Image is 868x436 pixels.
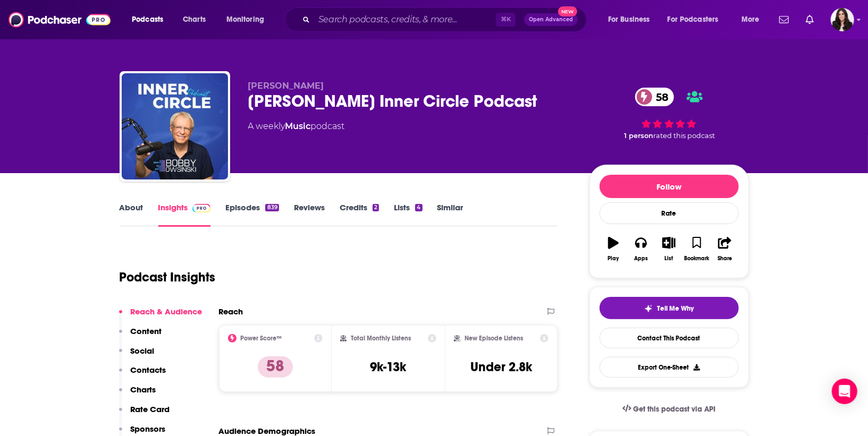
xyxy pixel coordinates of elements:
span: For Business [608,12,650,27]
button: tell me why sparkleTell Me Why [600,297,739,319]
h3: Under 2.8k [470,359,532,375]
button: open menu [734,11,773,28]
div: Rate [600,202,739,224]
button: Bookmark [683,230,711,268]
span: ⌘ K [496,13,516,27]
h1: Podcast Insights [120,269,216,285]
span: Charts [183,12,206,27]
div: 839 [265,204,279,211]
h2: Power Score™ [241,335,282,342]
button: Social [119,346,155,365]
span: 58 [646,88,675,106]
h3: 9k-13k [370,359,406,375]
div: 58 1 personrated this podcast [589,81,749,147]
button: Content [119,326,162,346]
span: Podcasts [132,12,163,27]
p: Rate Card [131,404,170,414]
div: Apps [634,255,648,262]
button: Reach & Audience [119,306,203,326]
div: 2 [373,204,379,211]
p: Reach & Audience [131,306,203,317]
a: Lists4 [394,202,422,227]
div: Share [718,255,732,262]
div: A weekly podcast [248,120,345,133]
div: List [665,255,673,262]
span: 1 person [625,132,654,140]
p: Social [131,346,155,356]
a: Contact This Podcast [600,328,739,348]
a: Get this podcast via API [614,396,724,422]
span: Monitoring [226,12,264,27]
p: Charts [131,384,156,395]
span: Get this podcast via API [633,405,715,414]
span: More [741,12,760,27]
span: rated this podcast [654,132,715,140]
h2: Audience Demographics [219,426,316,436]
span: Tell Me Why [657,304,694,313]
span: Open Advanced [529,17,573,22]
div: Search podcasts, credits, & more... [295,7,597,32]
h2: Reach [219,306,243,317]
h2: Total Monthly Listens [351,335,411,342]
a: InsightsPodchaser Pro [158,202,211,227]
div: Open Intercom Messenger [832,379,857,404]
button: open menu [124,11,177,28]
p: Content [131,326,162,336]
a: Show notifications dropdown [775,11,793,29]
button: open menu [219,11,278,28]
button: List [655,230,682,268]
span: Logged in as RebeccaShapiro [831,8,854,31]
a: Credits2 [340,202,379,227]
button: Share [711,230,738,268]
input: Search podcasts, credits, & more... [314,11,496,28]
p: Contacts [131,365,166,375]
span: New [558,6,577,16]
a: Episodes839 [225,202,279,227]
div: Play [608,255,619,262]
img: Bobby Owsinski's Inner Circle Podcast [122,73,228,179]
h2: New Episode Listens [465,335,523,342]
button: Rate Card [119,404,170,424]
span: For Podcasters [668,12,719,27]
span: [PERSON_NAME] [248,81,324,91]
img: User Profile [831,8,854,31]
img: Podchaser Pro [192,204,211,212]
a: About [120,202,144,227]
a: Similar [437,202,464,227]
button: Export One-Sheet [600,357,739,378]
button: open menu [601,11,663,28]
p: 58 [258,356,293,378]
button: open menu [661,11,734,28]
button: Play [600,230,627,268]
a: Reviews [294,202,325,227]
a: Music [285,121,311,131]
button: Open AdvancedNew [524,13,578,26]
button: Charts [119,384,156,404]
p: Sponsors [131,424,166,434]
button: Contacts [119,365,166,384]
img: Podchaser - Follow, Share and Rate Podcasts [9,10,111,30]
button: Follow [600,175,739,198]
button: Apps [627,230,655,268]
img: tell me why sparkle [644,304,653,313]
a: 58 [635,88,675,106]
button: Show profile menu [831,8,854,31]
div: Bookmark [684,255,709,262]
div: 4 [415,204,422,211]
a: Show notifications dropdown [802,11,818,29]
a: Charts [176,11,212,28]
